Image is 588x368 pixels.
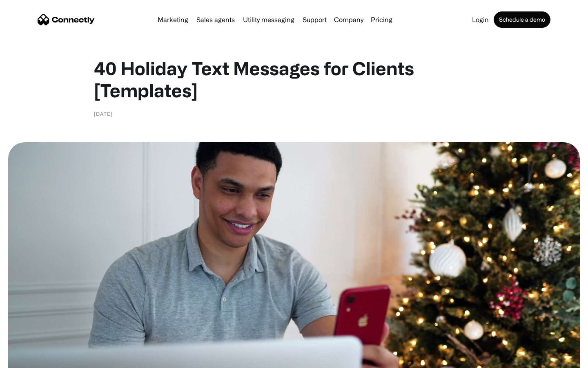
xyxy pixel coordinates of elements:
a: Login [469,16,492,23]
h1: 40 Holiday Text Messages for Clients [Templates] [94,57,494,101]
ul: Language list [16,354,49,365]
aside: Language selected: English [8,354,49,365]
a: Pricing [367,16,396,23]
a: Schedule a demo [494,11,550,28]
a: Support [299,16,330,23]
div: [DATE] [94,110,113,118]
a: Utility messaging [240,16,298,23]
a: Marketing [154,16,192,23]
div: Company [334,14,363,25]
a: Sales agents [193,16,238,23]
